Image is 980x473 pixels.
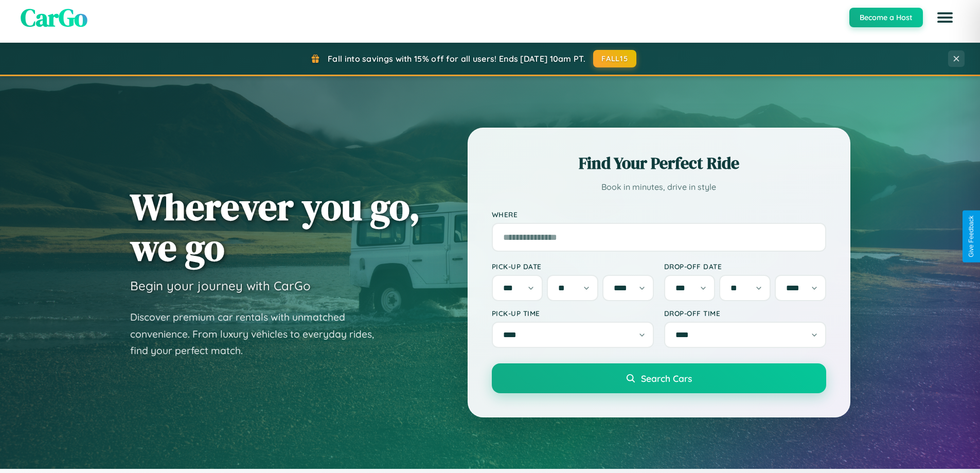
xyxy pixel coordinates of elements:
label: Pick-up Time [492,309,654,318]
span: Fall into savings with 15% off for all users! Ends [DATE] 10am PT. [328,54,585,64]
h1: Wherever you go, we go [130,186,420,268]
h2: Find Your Perfect Ride [492,152,826,174]
p: Discover premium car rentals with unmatched convenience. From luxury vehicles to everyday rides, ... [130,309,387,359]
span: CarGo [21,1,87,34]
button: Become a Host [849,8,923,27]
p: Book in minutes, drive in style [492,180,826,195]
h3: Begin your journey with CarGo [130,278,311,293]
label: Pick-up Date [492,262,654,271]
button: Search Cars [492,363,826,393]
label: Drop-off Date [664,262,826,271]
div: Give Feedback [968,216,975,257]
label: Drop-off Time [664,309,826,318]
span: Search Cars [641,373,692,384]
label: Where [492,210,826,219]
button: FALL15 [593,50,636,67]
button: Open menu [931,3,959,32]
